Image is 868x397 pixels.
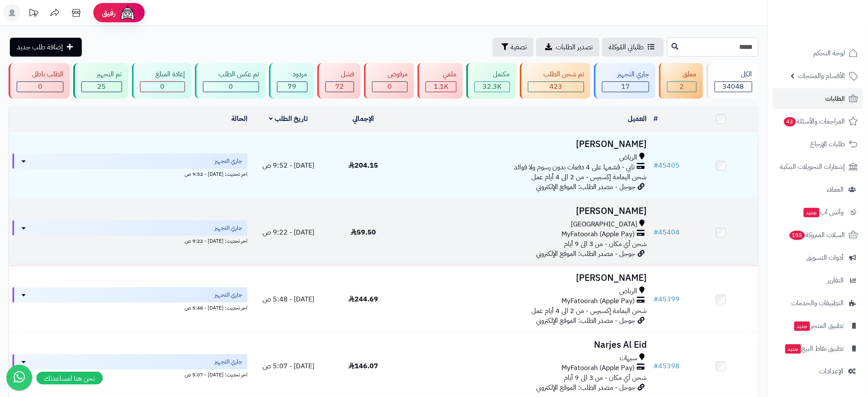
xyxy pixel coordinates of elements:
[404,340,647,350] h3: Narjes Al Eid
[215,157,242,165] span: جاري التجهيز
[783,115,845,127] span: المراجعات والأسئلة
[12,236,248,245] div: اخر تحديث: [DATE] - 9:22 ص
[620,353,638,363] span: سيهات
[561,363,635,373] span: MyFatoorah (Apple Pay)
[372,69,408,79] div: مرفوض
[773,111,863,132] a: المراجعات والأسئلة43
[262,294,314,304] span: [DATE] - 5:48 ص
[807,252,844,264] span: أدوات التسويق
[160,81,164,92] span: 0
[564,239,647,249] span: شحن أي مكان - من 3 الى 9 أيام
[119,4,136,21] img: ai-face.png
[592,63,657,99] a: جاري التجهيز 17
[654,294,680,304] a: #45399
[549,81,562,92] span: 423
[17,42,63,52] span: إضافة طلب جديد
[262,361,314,371] span: [DATE] - 5:07 ص
[7,63,72,99] a: الطلب باطل 0
[536,249,636,259] span: جوجل - مصدر الطلب: الموقع الإلكتروني
[269,114,308,124] a: تاريخ الطلب
[773,88,863,109] a: الطلبات
[811,138,845,150] span: طلبات الإرجاع
[483,81,502,92] span: 32.3K
[715,69,752,79] div: الكل
[668,82,696,92] div: 2
[654,160,680,171] a: #45405
[785,344,801,354] span: جديد
[792,297,844,309] span: التطبيقات والخدمات
[23,4,44,24] a: تحديثات المنصة
[362,63,416,99] a: مرفوض 0
[349,160,378,171] span: 204.15
[203,82,259,92] div: 0
[262,227,314,238] span: [DATE] - 9:22 ص
[373,82,407,92] div: 0
[10,38,82,57] a: إضافة طلب جديد
[72,63,130,99] a: تم التجهيز 25
[404,139,647,149] h3: [PERSON_NAME]
[556,42,593,52] span: تصدير الطلبات
[784,343,844,355] span: تطبيق نقاط البيع
[335,81,344,92] span: 72
[536,382,636,393] span: جوجل - مصدر الطلب: الموقع الإلكتروني
[654,361,659,371] span: #
[262,160,314,171] span: [DATE] - 9:52 ص
[654,361,680,371] a: #45398
[388,81,392,92] span: 0
[773,202,863,223] a: وآتس آبجديد
[564,373,647,383] span: شحن أي مكان - من 3 الى 9 أيام
[130,63,193,99] a: إعادة المبلغ 0
[654,227,659,238] span: #
[820,365,844,377] span: الإعدادات
[803,206,844,218] span: وآتس آب
[404,206,647,216] h3: [PERSON_NAME]
[536,38,600,57] a: تصدير الطلبات
[654,114,658,124] a: #
[620,286,638,296] span: الرياض
[827,183,844,195] span: العملاء
[277,69,307,79] div: مردود
[667,69,696,79] div: معلق
[510,42,527,52] span: تصفية
[288,81,296,92] span: 79
[277,82,307,92] div: 79
[536,182,636,192] span: جوجل - مصدر الطلب: الموقع الإلكتروني
[773,293,863,313] a: التطبيقات والخدمات
[426,69,456,79] div: ملغي
[798,70,845,82] span: الأقسام والمنتجات
[657,63,704,99] a: معلق 2
[215,224,242,232] span: جاري التجهيز
[140,69,185,79] div: إعادة المبلغ
[773,156,863,177] a: إشعارات التحويلات البنكية
[474,69,510,79] div: مكتمل
[773,316,863,336] a: تطبيق المتجرجديد
[654,294,659,304] span: #
[602,69,649,79] div: جاري التجهيز
[82,82,121,92] div: 25
[102,8,116,18] span: رفيق
[609,42,644,52] span: طلباتي المُوكلة
[231,114,248,124] a: الحالة
[351,227,376,238] span: 59.50
[773,338,863,359] a: تطبيق نقاط البيعجديد
[620,153,638,162] span: الرياض
[561,229,635,239] span: MyFatoorah (Apple Pay)
[12,370,248,379] div: اخر تحديث: [DATE] - 5:07 ص
[465,63,518,99] a: مكتمل 32.3K
[828,274,844,286] span: التقارير
[81,69,122,79] div: تم التجهيز
[404,273,647,283] h3: [PERSON_NAME]
[316,63,362,99] a: فشل 72
[215,358,242,366] span: جاري التجهيز
[97,81,106,92] span: 25
[654,227,680,238] a: #45404
[426,82,456,92] div: 1118
[531,172,647,182] span: شحن اليمامة إكسبرس - من 2 الى 4 أيام عمل
[193,63,267,99] a: تم عكس الطلب 0
[793,320,844,332] span: تطبيق المتجر
[571,220,638,229] span: [GEOGRAPHIC_DATA]
[536,316,636,326] span: جوجل - مصدر الطلب: الموقع الإلكتروني
[325,69,354,79] div: فشل
[215,291,242,299] span: جاري التجهيز
[17,69,63,79] div: الطلب باطل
